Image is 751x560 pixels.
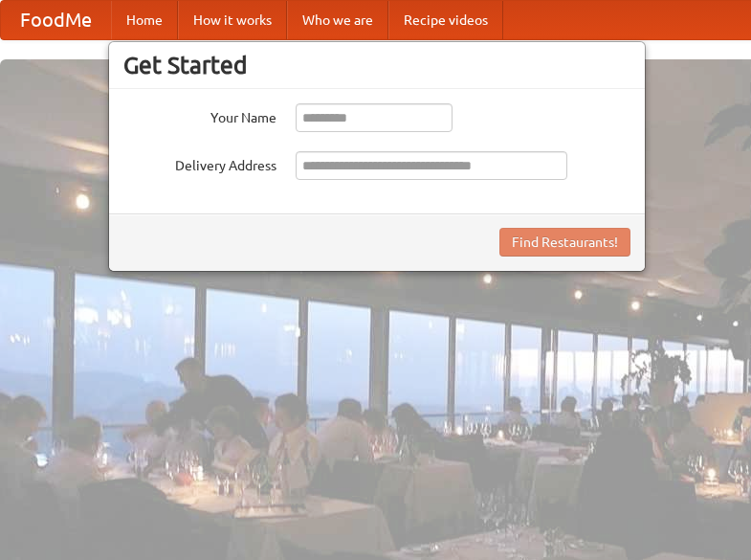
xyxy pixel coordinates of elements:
[178,1,287,39] a: How it works
[499,228,630,257] button: Find Restaurants!
[1,1,111,39] a: FoodMe
[287,1,388,39] a: Who we are
[388,1,503,39] a: Recipe videos
[123,51,630,79] h3: Get Started
[123,151,276,175] label: Delivery Address
[123,103,276,127] label: Your Name
[111,1,178,39] a: Home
